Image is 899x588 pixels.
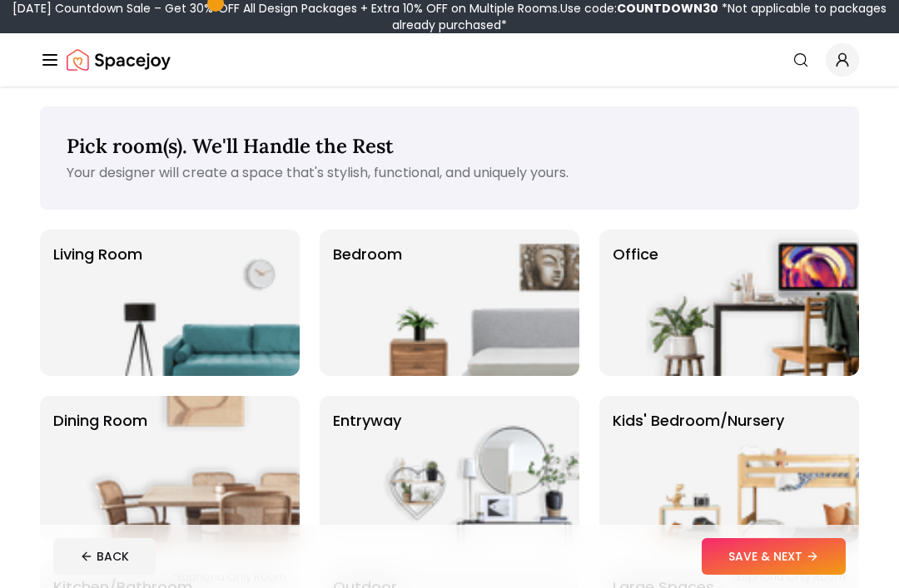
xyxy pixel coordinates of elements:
a: Spacejoy [67,43,171,77]
span: Pick room(s). We'll Handle the Rest [67,133,394,159]
img: Kids' Bedroom/Nursery [646,396,859,542]
img: Bedroom [366,230,579,376]
p: Office [613,243,658,363]
img: Dining Room [87,396,300,542]
img: entryway [366,396,579,542]
p: Living Room [53,243,142,363]
img: Spacejoy Logo [67,43,171,77]
nav: Global [40,33,859,86]
button: SAVE & NEXT [702,538,846,575]
p: Bedroom [333,243,402,363]
img: Office [646,230,859,376]
img: Living Room [87,230,300,376]
p: Dining Room [53,409,147,529]
p: Your designer will create a space that's stylish, functional, and uniquely yours. [67,163,832,183]
p: entryway [333,409,401,529]
button: BACK [53,538,156,575]
p: Kids' Bedroom/Nursery [613,409,784,529]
